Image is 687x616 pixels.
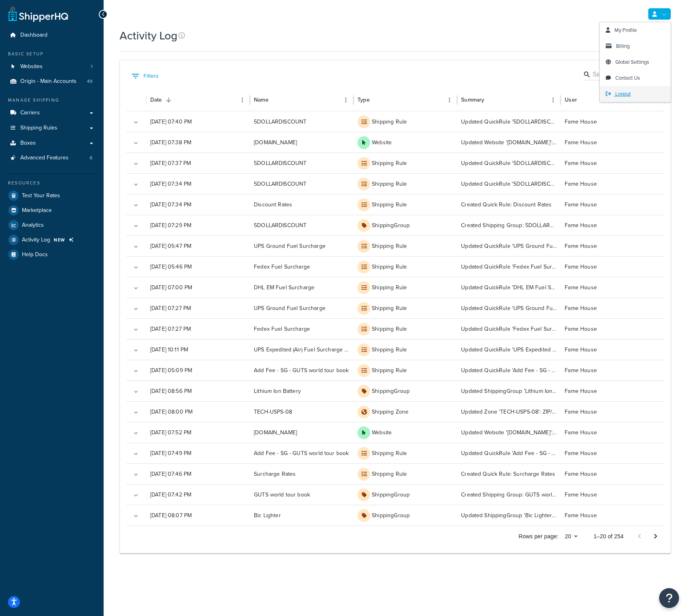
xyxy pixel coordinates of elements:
[372,139,392,147] p: Website
[130,241,141,252] button: Expand
[372,222,410,230] p: ShippingGroup
[561,277,664,298] div: Fame House
[146,401,250,422] div: [DATE] 08:00 PM
[561,443,664,463] div: Fame House
[20,110,40,116] span: Carriers
[20,155,69,161] span: Advanced Features
[130,510,141,522] button: Expand
[146,318,250,339] div: [DATE] 07:27 PM
[250,111,353,132] div: 5DOLLARDISCOUNT
[457,484,561,505] div: Created Shipping Group: GUTS world tour book
[461,96,484,104] div: Summary
[457,173,561,194] div: Updated QuickRule '5DOLLARDISCOUNT': Shipping Rule Name, Internal Description (optional)
[372,201,407,209] p: Shipping Rule
[583,69,663,82] div: Search
[561,153,664,173] div: Fame House
[22,222,44,229] span: Analytics
[22,207,52,214] span: Marketplace
[372,512,410,520] p: ShippingGroup
[250,360,353,381] div: Add Fee - SG - GUTS world tour book
[6,121,98,135] li: Shipping Rules
[250,339,353,360] div: UPS Expedited (Air) Fuel Surcharge Collection
[457,360,561,381] div: Updated QuickRule 'Add Fee - SG - GUTS world tour book': Internal Description (optional), By a Fl...
[146,463,250,484] div: [DATE] 07:46 PM
[372,159,407,167] p: Shipping Rule
[561,298,664,318] div: Fame House
[130,137,141,149] button: Expand
[250,505,353,526] div: Bic Lighter
[6,203,98,218] a: Marketplace
[457,298,561,318] div: Updated QuickRule 'UPS Ground Fuel Surcharge': By a Percentage
[146,381,250,401] div: [DATE] 08:56 PM
[561,360,664,381] div: Fame House
[561,484,664,505] div: Fame House
[372,118,407,126] p: Shipping Rule
[130,407,141,418] button: Expand
[357,96,370,104] div: Type
[561,111,664,132] div: Fame House
[254,96,269,104] div: Name
[372,429,392,437] p: Website
[659,588,679,608] button: Open Resource Center
[250,277,353,298] div: DHL EM Fuel Surcharge
[20,32,47,39] span: Dashboard
[6,51,98,57] div: Basic Setup
[372,304,407,312] p: Shipping Rule
[6,151,98,165] li: Advanced Features
[561,463,664,484] div: Fame House
[372,491,410,499] p: ShippingGroup
[250,318,353,339] div: Fedex Fuel Surcharge
[54,237,65,243] span: NEW
[372,408,408,416] p: Shipping Zone
[20,78,77,85] span: Origin - Main Accounts
[561,173,664,194] div: Fame House
[565,96,577,104] div: User
[6,74,98,89] a: Origin - Main Accounts 49
[457,111,561,132] div: Updated QuickRule '5DOLLARDISCOUNT': Rule Processing Order
[130,220,141,231] button: Expand
[130,179,141,190] button: Expand
[600,54,671,70] a: Global Settings
[130,200,141,211] button: Expand
[561,381,664,401] div: Fame House
[6,247,98,262] li: Help Docs
[250,132,353,153] div: paige-sandbox.myshopify.com
[146,111,250,132] div: [DATE] 07:40 PM
[130,428,141,439] button: Expand
[250,381,353,401] div: Lithium Ion Battery
[561,401,664,422] div: Fame House
[20,63,43,70] span: Websites
[600,86,671,102] li: Logout
[130,324,141,335] button: Expand
[22,237,50,243] span: Activity Log
[593,70,651,79] input: Search…
[614,26,637,34] span: My Profile
[130,303,141,314] button: Expand
[615,74,640,82] span: Contact Us
[6,59,98,74] li: Websites
[250,484,353,505] div: GUTS world tour book
[250,463,353,484] div: Surcharge Rates
[6,233,98,247] li: Activity Log
[87,78,92,85] span: 49
[22,192,60,199] span: Test Your Rates
[6,59,98,74] a: Websites 1
[146,298,250,318] div: [DATE] 07:27 PM
[146,256,250,277] div: [DATE] 05:46 PM
[561,256,664,277] div: Fame House
[600,22,671,38] a: My Profile
[518,532,558,540] p: Rows per page:
[561,215,664,235] div: Fame House
[593,532,624,540] p: 1–20 of 254
[130,262,141,273] button: Expand
[6,218,98,232] li: Analytics
[372,449,407,457] p: Shipping Rule
[6,188,98,203] a: Test Your Rates
[6,74,98,89] li: Origins
[146,505,250,526] div: [DATE] 08:07 PM
[146,173,250,194] div: [DATE] 07:34 PM
[130,282,141,294] button: Expand
[6,106,98,120] li: Carriers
